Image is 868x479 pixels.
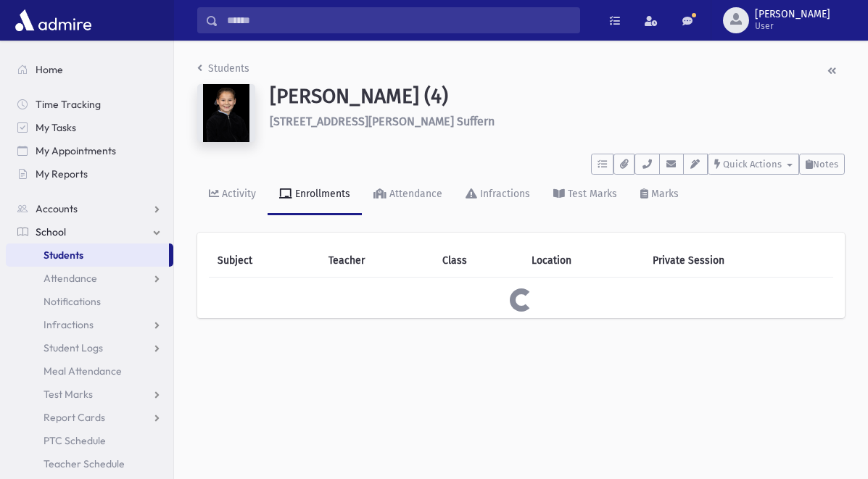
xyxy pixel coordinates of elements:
div: Infractions [477,188,530,200]
div: Attendance [387,188,442,200]
img: AdmirePro [12,6,95,35]
a: Test Marks [542,175,629,215]
a: Test Marks [6,383,173,406]
span: Meal Attendance [44,365,122,378]
span: My Appointments [36,144,116,157]
h1: [PERSON_NAME] (4) [270,84,845,109]
span: My Tasks [36,121,76,134]
a: PTC Schedule [6,429,173,452]
span: Home [36,63,63,76]
div: Marks [648,188,679,200]
span: Infractions [44,318,94,331]
div: Enrollments [292,188,350,200]
a: School [6,220,173,243]
th: Teacher [320,244,434,278]
a: My Tasks [6,116,173,139]
th: Private Session [644,244,833,278]
span: Accounts [36,202,78,215]
a: Home [6,58,173,81]
a: My Reports [6,162,173,186]
a: Attendance [362,175,454,215]
button: Quick Actions [708,154,799,175]
span: Test Marks [44,388,93,401]
a: Infractions [6,313,173,336]
span: Teacher Schedule [44,457,125,470]
a: Report Cards [6,406,173,429]
span: Time Tracking [36,98,101,111]
div: Test Marks [565,188,617,200]
a: My Appointments [6,139,173,162]
img: Z [197,84,255,142]
a: Teacher Schedule [6,452,173,475]
a: Student Logs [6,336,173,359]
nav: breadcrumb [197,61,249,82]
span: School [36,225,66,238]
a: Marks [629,175,690,215]
a: Accounts [6,197,173,220]
span: My Reports [36,167,88,180]
a: Activity [197,175,268,215]
span: [PERSON_NAME] [755,9,830,20]
a: Infractions [454,175,542,215]
th: Location [523,244,645,278]
span: User [755,20,830,32]
button: Notes [799,154,845,175]
span: Report Cards [44,411,105,424]
span: Attendance [44,272,97,285]
a: Attendance [6,267,173,290]
input: Search [218,7,579,33]
a: Time Tracking [6,93,173,116]
span: Students [44,249,83,262]
th: Class [434,244,523,278]
a: Students [6,243,169,267]
span: Student Logs [44,341,103,354]
a: Enrollments [268,175,362,215]
div: Activity [219,188,256,200]
a: Students [197,62,249,75]
span: Notes [813,159,838,170]
a: Meal Attendance [6,359,173,383]
span: PTC Schedule [44,434,106,447]
th: Subject [209,244,320,278]
h6: [STREET_ADDRESS][PERSON_NAME] Suffern [270,114,845,128]
span: Quick Actions [723,159,782,170]
a: Notifications [6,290,173,313]
span: Notifications [44,295,101,308]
